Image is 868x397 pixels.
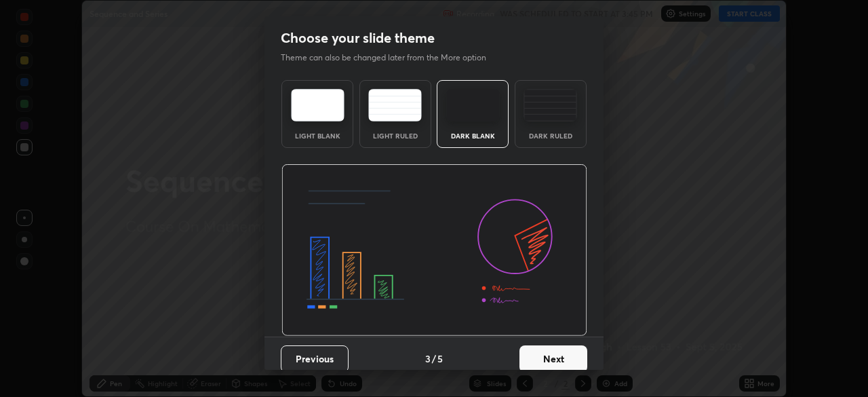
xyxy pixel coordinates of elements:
div: Light Blank [290,132,344,139]
img: darkTheme.f0cc69e5.svg [446,89,500,121]
h4: / [432,352,436,366]
p: Theme can also be changed later from the More option [281,52,500,64]
h2: Choose your slide theme [281,29,435,47]
h4: 3 [425,352,431,366]
div: Dark Blank [446,132,500,139]
div: Light Ruled [368,132,422,139]
img: darkRuledTheme.de295e13.svg [524,89,577,121]
button: Previous [281,345,349,373]
img: lightTheme.e5ed3b09.svg [291,89,344,121]
img: darkThemeBanner.d06ce4a2.svg [281,164,587,337]
button: Next [519,345,587,373]
h4: 5 [437,352,443,366]
img: lightRuledTheme.5fabf969.svg [368,89,422,121]
div: Dark Ruled [524,132,578,139]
